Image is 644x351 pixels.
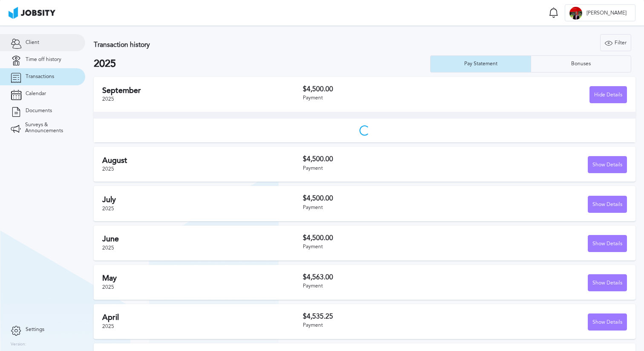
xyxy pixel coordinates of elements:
h3: $4,500.00 [303,234,465,242]
span: Time off history [26,57,61,63]
h2: August [102,156,303,165]
button: Bonuses [531,55,631,73]
div: Show Details [588,157,627,174]
span: 2025 [102,96,114,102]
span: Settings [26,327,44,333]
div: Filter [601,35,631,52]
div: Payment [303,244,465,250]
h3: $4,500.00 [303,85,465,93]
div: Show Details [588,235,627,252]
span: Documents [26,108,52,114]
span: Calendar [26,91,46,97]
div: Bonuses [567,61,595,67]
button: Filter [600,34,631,51]
button: Show Details [588,313,627,331]
h3: $4,563.00 [303,273,465,281]
h3: $4,500.00 [303,194,465,202]
div: Payment [303,283,465,289]
span: Surveys & Announcements [25,122,75,134]
div: Payment [303,322,465,328]
div: Show Details [588,196,627,213]
div: Pay Statement [460,61,502,67]
span: 2025 [102,206,114,212]
div: Payment [303,205,465,211]
span: Client [26,40,39,46]
button: Show Details [588,196,627,213]
span: 2025 [102,323,114,329]
h3: Transaction history [94,41,388,49]
button: Pay Statement [430,55,531,73]
span: Transactions [26,74,54,80]
div: Show Details [588,314,627,331]
label: Version: [11,342,26,347]
h3: $4,500.00 [303,155,465,163]
h3: $4,535.25 [303,313,465,320]
h2: 2025 [94,58,430,70]
div: Payment [303,165,465,171]
button: Show Details [588,235,627,252]
div: Show Details [588,275,627,292]
h2: July [102,195,303,204]
h2: September [102,86,303,95]
h2: April [102,313,303,322]
button: Hide Details [589,86,627,103]
h2: June [102,235,303,244]
span: 2025 [102,245,114,251]
div: Payment [303,95,465,101]
button: L[PERSON_NAME] [565,4,635,21]
div: L [569,7,582,20]
h2: May [102,274,303,283]
div: Hide Details [590,87,627,104]
span: 2025 [102,284,114,290]
button: Show Details [588,274,627,291]
span: 2025 [102,166,114,172]
button: Show Details [588,156,627,173]
span: [PERSON_NAME] [582,10,631,16]
img: ab4bad089aa723f57921c736e9817d99.png [9,7,55,19]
